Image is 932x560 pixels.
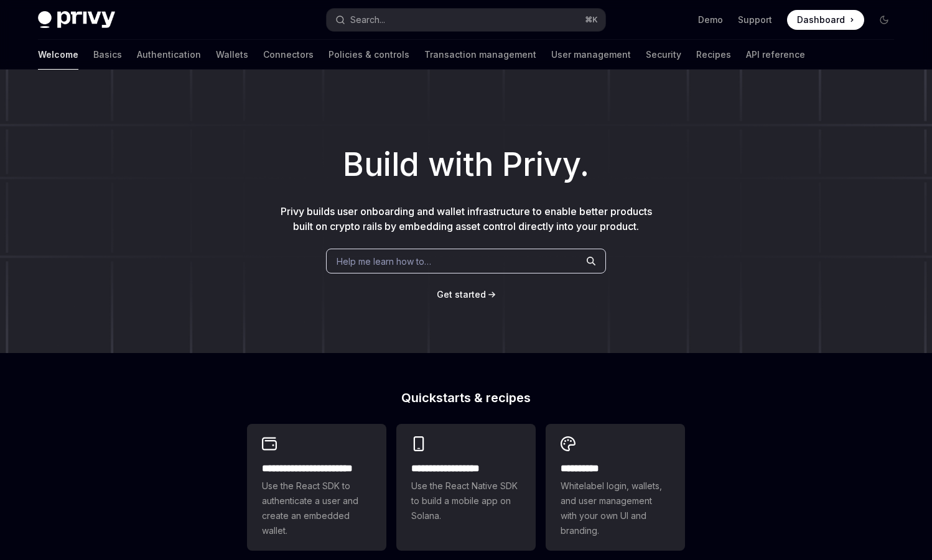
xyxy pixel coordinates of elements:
[281,205,652,232] span: Privy builds user onboarding and wallet infrastructure to enable better products built on crypto ...
[585,15,598,25] span: ⌘ K
[247,392,685,404] h2: Quickstarts & recipes
[411,479,521,523] span: Use the React Native SDK to build a mobile app on Solana.
[437,288,486,301] a: Get started
[551,40,631,70] a: User management
[216,40,248,70] a: Wallets
[787,10,864,30] a: Dashboard
[38,40,78,70] a: Welcome
[646,40,681,70] a: Security
[396,424,536,551] a: **** **** **** ***Use the React Native SDK to build a mobile app on Solana.
[262,479,371,538] span: Use the React SDK to authenticate a user and create an embedded wallet.
[38,11,115,29] img: dark logo
[797,14,845,26] span: Dashboard
[561,479,670,538] span: Whitelabel login, wallets, and user management with your own UI and branding.
[738,14,772,26] a: Support
[696,40,731,70] a: Recipes
[746,40,805,70] a: API reference
[546,424,685,551] a: **** *****Whitelabel login, wallets, and user management with your own UI and branding.
[874,10,894,30] button: Toggle dark mode
[327,9,605,31] button: Open search
[263,40,314,70] a: Connectors
[698,14,723,26] a: Demo
[329,40,409,70] a: Policies & controls
[350,12,385,27] div: Search...
[424,40,536,70] a: Transaction management
[137,40,201,70] a: Authentication
[337,255,431,268] span: Help me learn how to…
[20,140,912,189] h1: Build with Privy.
[93,40,122,70] a: Basics
[437,289,486,300] span: Get started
